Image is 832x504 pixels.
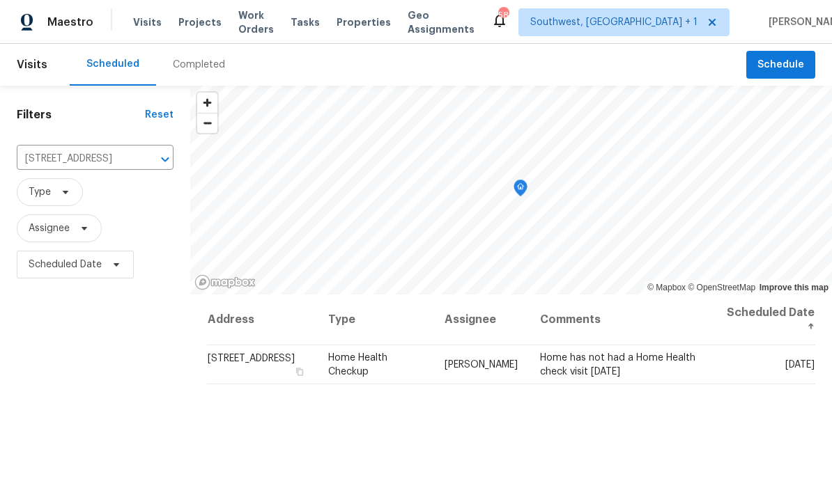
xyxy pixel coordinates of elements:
[194,274,256,290] a: Mapbox homepage
[197,93,217,113] button: Zoom in
[173,58,225,72] div: Completed
[29,258,102,271] span: Scheduled Date
[145,108,174,122] div: Reset
[514,180,527,201] div: Map marker
[29,221,70,235] span: Assignee
[178,15,222,29] span: Projects
[540,353,695,377] span: Home has not had a Home Health check visit [DATE]
[133,15,162,29] span: Visits
[757,56,804,74] span: Schedule
[197,113,217,133] span: Zoom out
[29,185,51,199] span: Type
[293,365,306,378] button: Copy Address
[433,294,529,345] th: Assignee
[445,360,518,370] span: [PERSON_NAME]
[47,15,93,29] span: Maestro
[317,294,433,345] th: Type
[647,283,686,292] a: Mapbox
[337,15,391,29] span: Properties
[785,360,815,370] span: [DATE]
[17,148,134,170] input: Search for an address...
[746,51,815,79] button: Schedule
[207,294,317,345] th: Address
[17,108,145,122] h1: Filters
[86,57,139,71] div: Scheduled
[530,15,698,29] span: Southwest, [GEOGRAPHIC_DATA] + 1
[155,150,175,169] button: Open
[529,294,711,345] th: Comments
[328,353,387,377] span: Home Health Checkup
[291,17,320,27] span: Tasks
[760,283,829,292] a: Improve this map
[197,113,217,133] button: Zoom out
[238,8,274,36] span: Work Orders
[711,294,815,345] th: Scheduled Date ↑
[498,8,508,22] div: 58
[208,354,295,363] span: [STREET_ADDRESS]
[688,283,755,292] a: OpenStreetMap
[17,49,47,80] span: Visits
[408,8,475,36] span: Geo Assignments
